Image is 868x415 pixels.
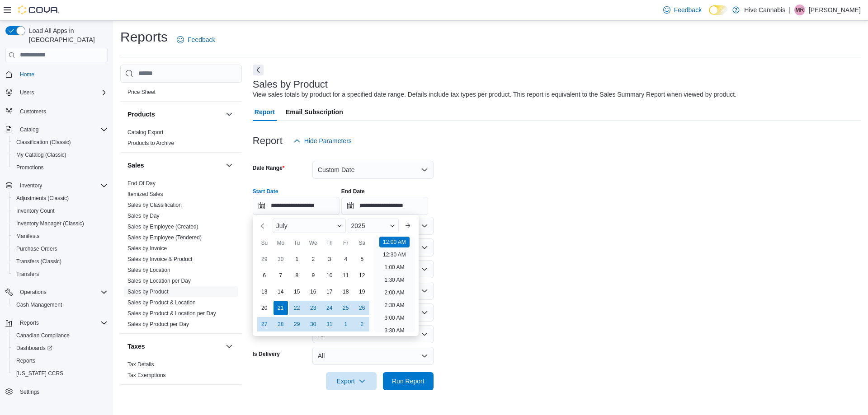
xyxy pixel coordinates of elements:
[9,354,111,367] button: Reports
[9,367,111,380] button: [US_STATE] CCRS
[16,387,43,397] a: Settings
[16,287,108,298] span: Operations
[16,287,50,298] button: Operations
[13,205,58,216] a: Inventory Count
[256,219,271,233] button: Previous Month
[16,195,69,202] span: Adjustments (Classic)
[794,5,805,15] div: Marina Roberts
[306,284,321,299] div: day-16
[127,245,167,252] span: Sales by Invoice
[127,299,196,306] span: Sales by Product & Location
[13,149,70,160] a: My Catalog (Classic)
[13,368,67,379] a: [US_STATE] CCRS
[18,5,59,14] img: Cova
[290,236,304,250] div: Tu
[253,90,736,99] div: View sales totals by product for a specified date range. Details include tax types per product. T...
[312,161,434,179] button: Custom Date
[339,236,353,250] div: Fr
[13,269,108,280] span: Transfers
[127,234,202,241] span: Sales by Employee (Tendered)
[401,219,415,233] button: Next month
[290,268,304,283] div: day-8
[127,110,222,119] button: Products
[290,252,304,266] div: day-1
[2,317,111,329] button: Reports
[20,89,34,96] span: Users
[355,252,369,266] div: day-5
[13,256,108,267] span: Transfers (Classic)
[127,289,169,295] a: Sales by Product
[127,310,216,317] span: Sales by Product & Location per Day
[381,325,408,336] li: 3:30 AM
[13,330,73,341] a: Canadian Compliance
[9,149,111,161] button: My Catalog (Classic)
[789,5,791,15] p: |
[13,299,108,310] span: Cash Management
[127,129,163,135] a: Catalog Export
[326,372,377,390] button: Export
[304,136,352,145] span: Hide Parameters
[127,201,182,209] span: Sales by Classification
[127,361,154,368] a: Tax Details
[9,217,111,230] button: Inventory Manager (Classic)
[127,212,160,219] span: Sales by Day
[13,368,108,379] span: Washington CCRS
[339,252,353,266] div: day-4
[16,105,108,117] span: Customers
[339,301,353,315] div: day-25
[13,299,66,310] a: Cash Management
[127,191,163,198] span: Itemized Sales
[355,301,369,315] div: day-26
[127,288,169,295] span: Sales by Product
[127,89,156,95] a: Price Sheet
[9,255,111,268] button: Transfers (Classic)
[809,5,861,15] p: [PERSON_NAME]
[374,237,415,332] ul: Time
[13,330,108,341] span: Canadian Compliance
[355,268,369,283] div: day-12
[796,5,804,15] span: MR
[257,252,272,266] div: day-29
[421,222,428,229] button: Open list of options
[188,35,215,44] span: Feedback
[13,256,65,267] a: Transfers (Classic)
[127,256,192,262] a: Sales by Invoice & Product
[274,284,288,299] div: day-14
[312,347,434,365] button: All
[306,252,321,266] div: day-2
[286,103,343,121] span: Email Subscription
[744,5,785,15] p: Hive Cannabis
[13,205,108,216] span: Inventory Count
[127,180,156,187] span: End Of Day
[273,219,346,233] div: Button. Open the month selector. July is currently selected.
[127,224,198,230] a: Sales by Employee (Created)
[16,233,39,240] span: Manifests
[16,180,108,191] span: Inventory
[13,355,108,366] span: Reports
[9,329,111,342] button: Canadian Compliance
[13,343,56,354] a: Dashboards
[16,124,42,135] button: Catalog
[383,372,434,390] button: Run Report
[9,136,111,149] button: Classification (Classic)
[127,140,174,147] span: Products to Archive
[257,268,272,283] div: day-6
[127,129,163,136] span: Catalog Export
[127,245,167,252] a: Sales by Invoice
[20,182,42,189] span: Inventory
[381,312,408,323] li: 3:00 AM
[224,160,235,171] button: Sales
[127,89,156,96] span: Price Sheet
[13,243,61,254] a: Purchase Orders
[341,188,365,195] label: End Date
[709,5,728,15] input: Dark Mode
[290,284,304,299] div: day-15
[127,266,170,274] span: Sales by Location
[339,317,353,331] div: day-1
[173,31,219,49] a: Feedback
[16,151,66,159] span: My Catalog (Classic)
[16,106,50,117] a: Customers
[127,310,216,317] a: Sales by Product & Location per Day
[16,345,52,352] span: Dashboards
[253,135,283,146] h3: Report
